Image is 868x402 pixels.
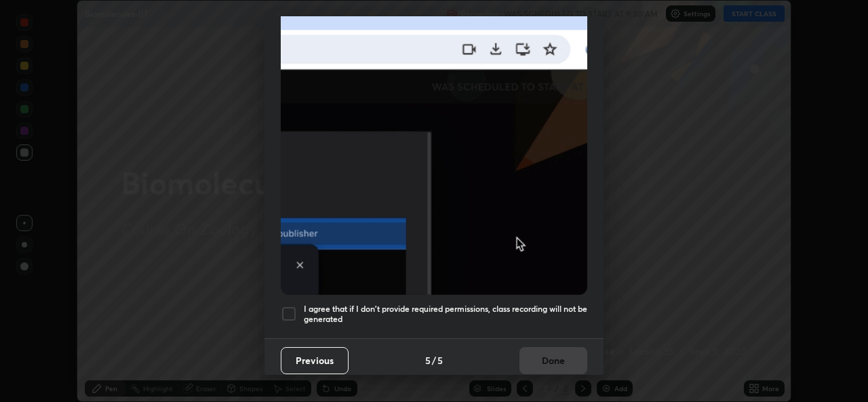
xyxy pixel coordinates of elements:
[281,347,349,374] button: Previous
[304,304,587,325] h5: I agree that if I don't provide required permissions, class recording will not be generated
[437,353,443,367] h4: 5
[425,353,431,367] h4: 5
[432,353,436,367] h4: /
